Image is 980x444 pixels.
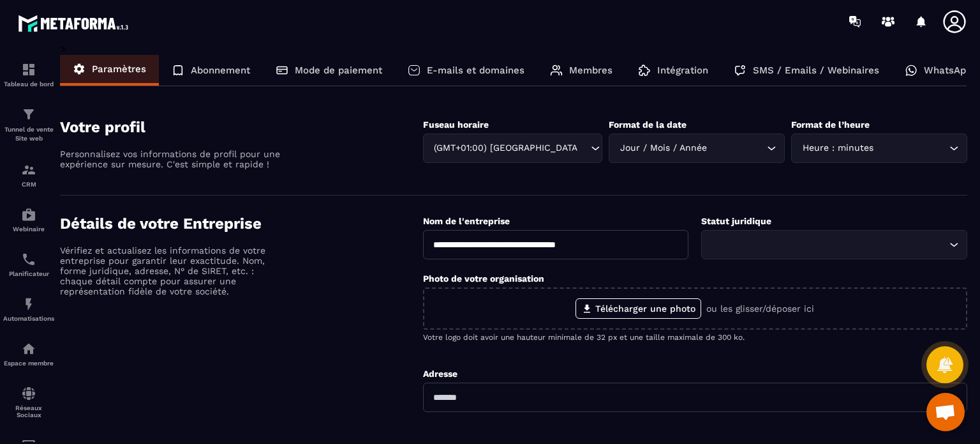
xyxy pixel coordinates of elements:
img: social-network [21,386,36,401]
img: logo [18,11,133,35]
a: formationformationTableau de bord [3,52,54,97]
label: Format de l’heure [791,119,870,130]
a: automationsautomationsWebinaire [3,197,54,242]
p: ou les glisser/déposer ici [706,303,814,314]
a: formationformationTunnel de vente Site web [3,97,54,153]
label: Télécharger une photo [575,298,701,319]
span: Jour / Mois / Année [617,141,709,155]
p: Membres [569,65,612,76]
div: Ouvrir le chat [926,393,965,431]
p: Personnalisez vos informations de profil pour une expérience sur mesure. C'est simple et rapide ! [60,149,283,169]
span: (GMT+01:00) [GEOGRAPHIC_DATA] [431,141,579,155]
div: Search for option [423,134,603,163]
a: schedulerschedulerPlanificateur [3,242,54,287]
input: Search for option [876,141,946,155]
label: Adresse [423,369,457,379]
p: Paramètres [92,63,146,75]
img: formation [21,107,36,122]
a: social-networksocial-networkRéseaux Sociaux [3,376,54,428]
label: Format de la date [609,119,687,130]
label: Photo de votre organisation [423,273,544,284]
div: Search for option [791,134,967,163]
p: Réseaux Sociaux [3,404,54,418]
p: Planificateur [3,270,54,277]
a: formationformationCRM [3,153,54,197]
div: Search for option [609,134,785,163]
input: Search for option [578,141,588,155]
p: Mode de paiement [295,65,382,76]
p: Webinaire [3,226,54,233]
div: Search for option [701,230,967,259]
p: Intégration [657,65,708,76]
input: Search for option [709,141,764,155]
img: formation [21,62,36,77]
p: Votre logo doit avoir une hauteur minimale de 32 px et une taille maximale de 300 ko. [423,333,967,342]
a: automationsautomationsAutomatisations [3,287,54,332]
img: automations [21,341,36,356]
p: Vérifiez et actualisez les informations de votre entreprise pour garantir leur exactitude. Nom, f... [60,245,283,296]
h4: Détails de votre Entreprise [60,215,423,233]
label: Nom de l'entreprise [423,216,510,226]
p: Automatisations [3,315,54,322]
label: Statut juridique [701,216,771,226]
p: Tableau de bord [3,80,54,88]
p: SMS / Emails / Webinaires [753,65,879,76]
span: Heure : minutes [799,141,876,155]
p: E-mails et domaines [427,65,524,76]
p: CRM [3,181,54,188]
input: Search for option [709,238,946,252]
h4: Votre profil [60,118,423,136]
p: Tunnel de vente Site web [3,125,54,143]
img: scheduler [21,252,36,267]
label: Fuseau horaire [423,119,489,130]
p: Espace membre [3,360,54,367]
a: automationsautomationsEspace membre [3,332,54,376]
p: WhatsApp [924,65,972,76]
img: automations [21,296,36,312]
img: automations [21,207,36,222]
p: Abonnement [191,65,250,76]
img: formation [21,162,36,178]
